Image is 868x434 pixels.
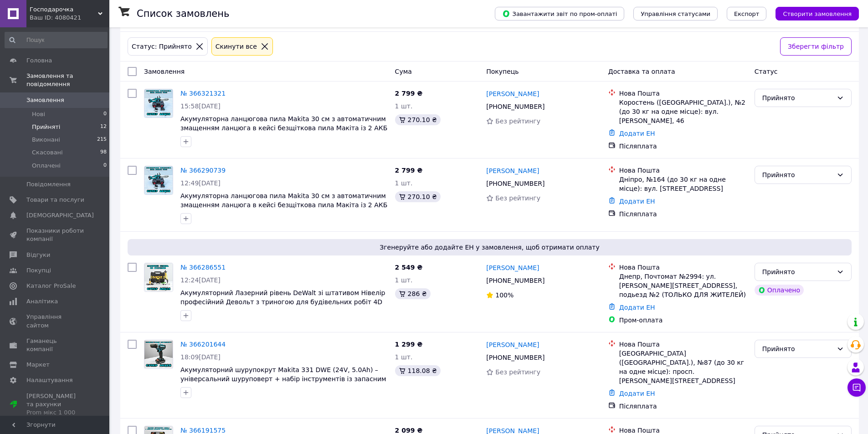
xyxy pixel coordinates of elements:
span: 1 шт. [395,276,413,284]
span: Експорт [734,10,760,17]
span: Каталог ProSale [26,282,76,290]
h1: Список замовлень [137,8,229,19]
span: Управління сайтом [26,313,84,329]
span: Замовлення та повідомлення [26,72,109,88]
span: 15:58[DATE] [180,102,221,110]
a: [PERSON_NAME] [486,263,539,272]
a: № 366201644 [180,341,226,348]
span: Cума [395,68,412,75]
span: Доставка та оплата [608,68,675,75]
span: 2 549 ₴ [395,264,423,271]
span: Відгуки [26,251,50,259]
span: Згенеруйте або додайте ЕН у замовлення, щоб отримати оплату [131,243,848,252]
span: 12 [100,123,107,131]
a: Додати ЕН [619,304,655,311]
a: [PERSON_NAME] [486,89,539,98]
span: Зберегти фільтр [788,41,844,51]
span: [PERSON_NAME] та рахунки [26,392,84,417]
div: Післяплата [619,402,747,411]
span: 2 799 ₴ [395,90,423,97]
span: Без рейтингу [495,117,540,125]
span: Без рейтингу [495,194,540,202]
span: Скасовані [32,148,63,157]
div: Оплачено [755,285,804,296]
span: Налаштування [26,376,73,384]
div: 118.08 ₴ [395,365,441,376]
span: Покупці [26,266,51,275]
div: Нова Пошта [619,89,747,98]
span: [DEMOGRAPHIC_DATA] [26,211,94,220]
a: Акумуляторна ланцюгова пила Makita 30 см з автоматичним змащенням ланцюга в кейсі безщіткова пила... [180,192,387,218]
img: Фото товару [144,89,173,117]
span: Гаманець компанії [26,337,84,353]
span: Без рейтингу [495,368,540,376]
input: Пошук [5,32,108,48]
a: Додати ЕН [619,390,655,397]
button: Створити замовлення [776,7,859,20]
div: Статус: Прийнято [130,41,194,51]
button: Чат з покупцем [847,378,866,397]
a: Додати ЕН [619,198,655,205]
div: Нова Пошта [619,263,747,272]
span: 2 099 ₴ [395,427,423,434]
span: 18:09[DATE] [180,353,221,361]
span: Товари та послуги [26,196,84,204]
a: Фото товару [144,166,173,195]
span: 0 [103,162,107,170]
div: Пром-оплата [619,316,747,325]
a: № 366290739 [180,167,226,174]
div: [PHONE_NUMBER] [484,100,546,113]
a: Фото товару [144,340,173,369]
button: Завантажити звіт по пром-оплаті [495,7,624,20]
span: 12:49[DATE] [180,179,221,187]
span: Створити замовлення [783,10,852,17]
span: Головна [26,56,52,65]
div: Прийнято [762,170,833,180]
span: Повідомлення [26,180,71,189]
span: Нові [32,110,45,118]
span: Оплачені [32,162,61,170]
div: 286 ₴ [395,288,431,299]
span: 1 шт. [395,102,413,110]
span: Аналітика [26,297,58,306]
span: Завантажити звіт по пром-оплаті [502,10,617,18]
a: [PERSON_NAME] [486,340,539,349]
span: Виконані [32,136,60,144]
div: Cкинути все [214,41,259,51]
span: Акумуляторний Лазерний рівень DeWalt зі штативом Нівелір професійний Девольт з триногою для будів... [180,289,385,315]
div: Прийнято [762,267,833,277]
span: Замовлення [26,96,64,104]
a: Фото товару [144,89,173,118]
span: Прийняті [32,123,60,131]
img: Фото товару [144,341,173,368]
div: [PHONE_NUMBER] [484,274,546,287]
div: Prom мікс 1 000 [26,408,84,417]
a: Акумуляторна ланцюгова пила Makita 30 см з автоматичним змащенням ланцюга в кейсі безщіткова пила... [180,115,387,141]
span: Покупець [486,68,519,75]
span: Статус [755,68,778,75]
div: Коростень ([GEOGRAPHIC_DATA].), №2 (до 30 кг на одне місце): вул. [PERSON_NAME], 46 [619,98,747,125]
div: 270.10 ₴ [395,191,441,202]
span: Замовлення [144,68,185,75]
a: Акумуляторний шурупокрут Makita 331 DWE (24V, 5.0Ah) – універсальний шуруповерт + набір інструмен... [180,366,386,392]
span: 1 шт. [395,353,413,361]
div: Прийнято [762,344,833,354]
div: 270.10 ₴ [395,114,441,125]
div: Прийнято [762,93,833,103]
span: 215 [97,136,107,144]
button: Експорт [727,7,767,20]
span: 1 299 ₴ [395,341,423,348]
div: [PHONE_NUMBER] [484,177,546,190]
span: Маркет [26,361,50,369]
a: Фото товару [144,263,173,292]
span: 100% [495,291,514,299]
img: Фото товару [144,263,173,291]
span: Управління статусами [641,10,710,17]
a: Створити замовлення [766,10,859,17]
span: Показники роботи компанії [26,227,84,243]
span: 0 [103,110,107,118]
button: Управління статусами [633,7,718,20]
img: Фото товару [144,166,173,194]
div: Післяплата [619,209,747,219]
